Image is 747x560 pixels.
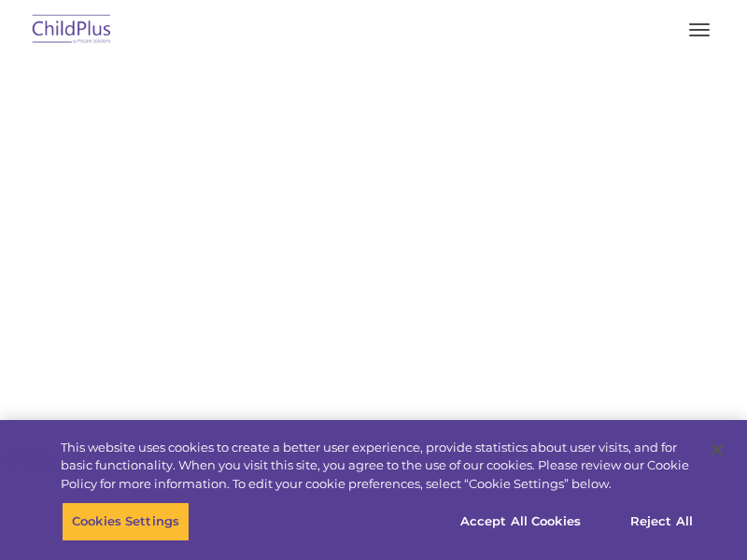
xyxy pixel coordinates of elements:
[28,8,116,52] img: ChildPlus by Procare Solutions
[62,502,190,541] button: Cookies Settings
[61,439,695,494] div: This website uses cookies to create a better user experience, provide statistics about user visit...
[603,502,720,541] button: Reject All
[450,502,591,541] button: Accept All Cookies
[697,429,738,470] button: Close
